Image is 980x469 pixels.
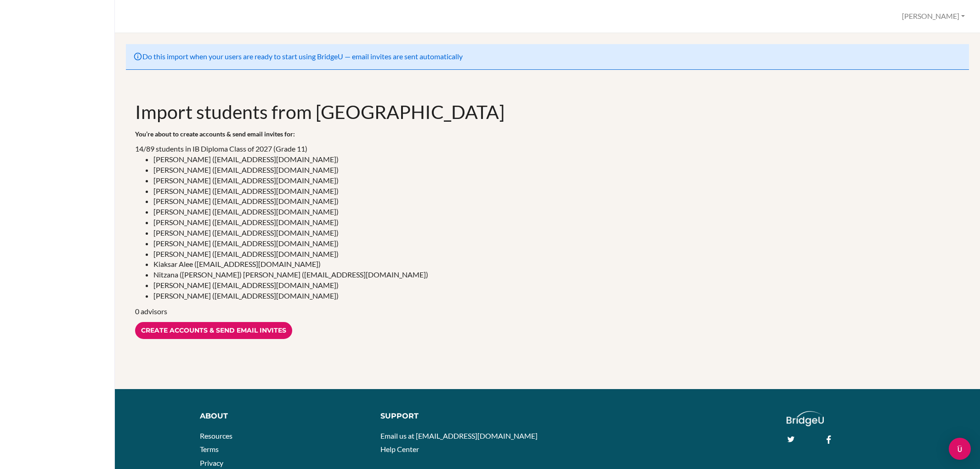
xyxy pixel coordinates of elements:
[153,270,960,280] li: Nitzana ([PERSON_NAME]) [PERSON_NAME] ([EMAIL_ADDRESS][DOMAIN_NAME])
[153,207,960,217] li: [PERSON_NAME] ([EMAIL_ADDRESS][DOMAIN_NAME])
[126,44,969,70] div: Do this import when your users are ready to start using BridgeU — email invites are sent automati...
[153,280,960,291] li: [PERSON_NAME] ([EMAIL_ADDRESS][DOMAIN_NAME])
[153,154,960,165] li: [PERSON_NAME] ([EMAIL_ADDRESS][DOMAIN_NAME])
[153,291,960,301] li: [PERSON_NAME] ([EMAIL_ADDRESS][DOMAIN_NAME])
[153,259,960,270] li: Kiaksar Alee ([EMAIL_ADDRESS][DOMAIN_NAME])
[380,411,538,422] div: Support
[153,238,960,249] li: [PERSON_NAME] ([EMAIL_ADDRESS][DOMAIN_NAME])
[153,175,960,186] li: [PERSON_NAME] ([EMAIL_ADDRESS][DOMAIN_NAME])
[200,411,367,422] div: About
[153,217,960,228] li: [PERSON_NAME] ([EMAIL_ADDRESS][DOMAIN_NAME])
[153,196,960,207] li: [PERSON_NAME] ([EMAIL_ADDRESS][DOMAIN_NAME])
[200,458,223,467] a: Privacy
[130,99,964,339] div: 14/89 students in IB Diploma Class of 2027 (Grade 11)
[135,99,960,124] h1: Import students from [GEOGRAPHIC_DATA]
[200,431,232,440] a: Resources
[153,165,960,175] li: [PERSON_NAME] ([EMAIL_ADDRESS][DOMAIN_NAME])
[135,322,292,339] input: Create accounts & send email invites
[153,186,960,197] li: [PERSON_NAME] ([EMAIL_ADDRESS][DOMAIN_NAME])
[135,130,960,139] p: You’re about to create accounts & send email invites for:
[949,438,971,460] div: Open Intercom Messenger
[787,411,824,426] img: logo_white@2x-f4f0deed5e89b7ecb1c2cc34c3e3d731f90f0f143d5ea2071677605dd97b5244.png
[200,445,219,453] a: Terms
[380,445,419,453] a: Help Center
[898,8,969,25] button: [PERSON_NAME]
[135,306,960,317] p: 0 advisors
[153,228,960,238] li: [PERSON_NAME] ([EMAIL_ADDRESS][DOMAIN_NAME])
[380,431,538,440] a: Email us at [EMAIL_ADDRESS][DOMAIN_NAME]
[153,249,960,260] li: [PERSON_NAME] ([EMAIL_ADDRESS][DOMAIN_NAME])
